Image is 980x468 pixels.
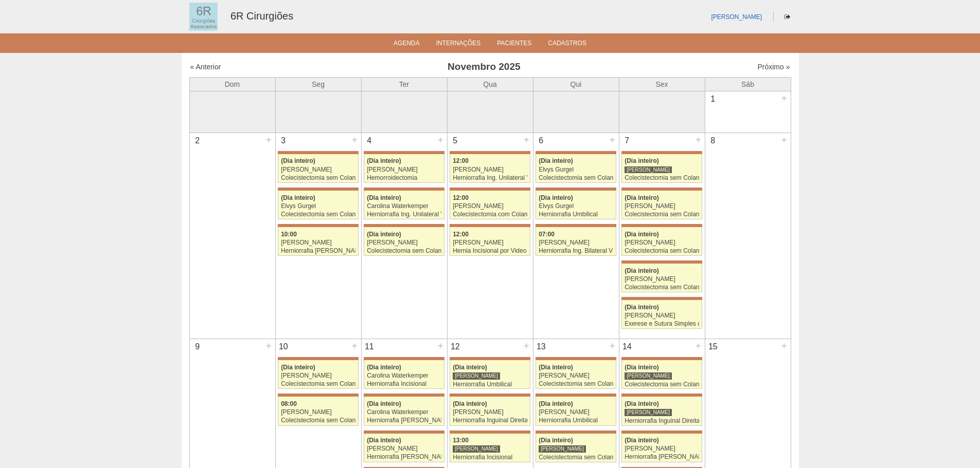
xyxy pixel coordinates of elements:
[536,394,616,397] div: Key: Maria Braido
[364,191,444,219] a: (Dia inteiro) Carolina Waterkemper Herniorrafia Ing. Unilateral VL
[367,437,401,444] span: (Dia inteiro)
[539,400,573,407] span: (Dia inteiro)
[281,157,315,164] span: (Dia inteiro)
[625,418,699,424] div: Herniorrafia Inguinal Direita
[364,154,444,183] a: (Dia inteiro) [PERSON_NAME] Hemorroidectomia
[450,394,530,397] div: Key: Maria Braido
[536,357,616,360] div: Key: Maria Braido
[539,445,586,453] div: [PERSON_NAME]
[361,77,447,91] th: Ter
[625,321,699,327] div: Exerese e Sutura Simples de Pequena Lesão
[539,437,573,444] span: (Dia inteiro)
[625,284,699,291] div: Colecistectomia sem Colangiografia VL
[450,357,530,360] div: Key: Maria Braido
[264,339,273,352] div: +
[757,63,790,71] a: Próximo »
[539,381,613,387] div: Colecistectomia sem Colangiografia VL
[278,191,358,219] a: (Dia inteiro) Elvys Gurgel Colecistectomia sem Colangiografia
[281,211,355,218] div: Colecistectomia sem Colangiografia
[625,194,659,201] span: (Dia inteiro)
[625,166,672,174] div: [PERSON_NAME]
[278,394,358,397] div: Key: Maria Braido
[450,360,530,389] a: (Dia inteiro) [PERSON_NAME] Herniorrafia Umbilical
[625,400,659,407] span: (Dia inteiro)
[705,91,721,107] div: 1
[436,133,445,146] div: +
[281,409,355,416] div: [PERSON_NAME]
[230,10,293,22] a: 6R Cirurgiões
[450,434,530,462] a: 13:00 [PERSON_NAME] Herniorrafia Incisional
[453,157,469,164] span: 12:00
[625,267,659,274] span: (Dia inteiro)
[189,77,275,91] th: Dom
[539,211,613,218] div: Herniorrafia Umbilical
[453,454,527,461] div: Herniorrafia Incisional
[450,430,530,434] div: Key: Maria Braido
[367,381,441,387] div: Herniorrafia Incisional
[539,175,613,181] div: Colecistectomia sem Colangiografia VL
[453,372,500,380] div: [PERSON_NAME]
[625,445,699,452] div: [PERSON_NAME]
[453,231,469,238] span: 12:00
[367,364,401,371] span: (Dia inteiro)
[364,151,444,154] div: Key: Maria Braido
[625,175,699,181] div: Colecistectomia sem Colangiografia
[539,409,613,416] div: [PERSON_NAME]
[278,224,358,227] div: Key: Maria Braido
[436,40,481,50] a: Internações
[536,360,616,389] a: (Dia inteiro) [PERSON_NAME] Colecistectomia sem Colangiografia VL
[539,372,613,379] div: [PERSON_NAME]
[450,154,530,183] a: 12:00 [PERSON_NAME] Herniorrafia Ing. Unilateral VL
[281,372,355,379] div: [PERSON_NAME]
[453,239,527,246] div: [PERSON_NAME]
[450,227,530,256] a: 12:00 [PERSON_NAME] Hernia Incisional por Video
[367,400,401,407] span: (Dia inteiro)
[367,166,441,173] div: [PERSON_NAME]
[453,437,469,444] span: 13:00
[281,248,355,254] div: Herniorrafia [PERSON_NAME]
[448,133,464,148] div: 5
[367,409,441,416] div: Carolina Waterkemper
[621,227,702,256] a: (Dia inteiro) [PERSON_NAME] Colecistectomia sem Colangiografia VL
[625,381,699,388] div: Colecistectomia sem Colangiografia
[625,372,672,380] div: [PERSON_NAME]
[539,231,555,238] span: 07:00
[190,63,221,71] a: « Anterior
[453,417,527,424] div: Herniorrafia Inguinal Direita
[364,430,444,434] div: Key: Maria Braido
[367,417,441,424] div: Herniorrafia [PERSON_NAME]
[281,417,355,424] div: Colecistectomia sem Colangiografia
[281,364,315,371] span: (Dia inteiro)
[453,364,487,371] span: (Dia inteiro)
[281,381,355,387] div: Colecistectomia sem Colangiografia VL
[453,445,500,453] div: [PERSON_NAME]
[619,133,635,148] div: 7
[621,154,702,183] a: (Dia inteiro) [PERSON_NAME] Colecistectomia sem Colangiografia
[536,154,616,183] a: (Dia inteiro) Elvys Gurgel Colecistectomia sem Colangiografia VL
[536,227,616,256] a: 07:00 [PERSON_NAME] Herniorrafia Ing. Bilateral VL
[711,13,762,21] a: [PERSON_NAME]
[539,248,613,254] div: Herniorrafia Ing. Bilateral VL
[281,203,355,210] div: Elvys Gurgel
[367,372,441,379] div: Carolina Waterkemper
[621,224,702,227] div: Key: Maria Braido
[497,40,531,50] a: Pacientes
[533,133,549,148] div: 6
[350,133,359,146] div: +
[539,203,613,210] div: Elvys Gurgel
[275,77,361,91] th: Seg
[364,397,444,425] a: (Dia inteiro) Carolina Waterkemper Herniorrafia [PERSON_NAME]
[367,231,401,238] span: (Dia inteiro)
[785,14,790,20] i: Sair
[447,77,533,91] th: Qua
[536,191,616,219] a: (Dia inteiro) Elvys Gurgel Herniorrafia Umbilical
[367,211,441,218] div: Herniorrafia Ing. Unilateral VL
[619,77,705,91] th: Sex
[364,227,444,256] a: (Dia inteiro) [PERSON_NAME] Colecistectomia sem Colangiografia VL
[780,339,789,352] div: +
[625,276,699,283] div: [PERSON_NAME]
[621,264,702,292] a: (Dia inteiro) [PERSON_NAME] Colecistectomia sem Colangiografia VL
[780,133,789,146] div: +
[539,194,573,201] span: (Dia inteiro)
[536,397,616,425] a: (Dia inteiro) [PERSON_NAME] Herniorrafia Umbilical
